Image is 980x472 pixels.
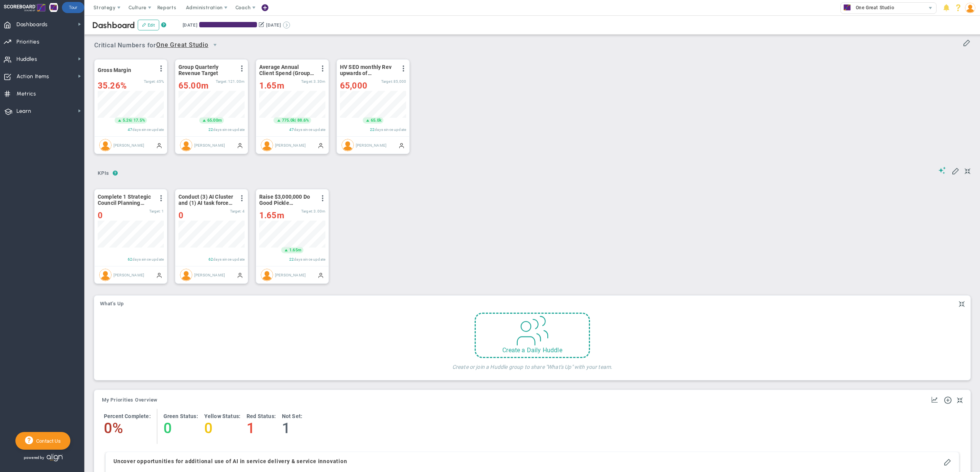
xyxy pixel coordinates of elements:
[178,211,183,220] span: 0
[282,117,295,124] span: 775.0k
[204,420,240,437] h4: 0
[452,358,613,370] h4: Create or join a Huddle group to share "What's Up" with your team.
[132,127,164,132] span: days since update
[17,86,36,102] span: Metrics
[295,118,296,123] span: |
[925,3,936,13] span: select
[128,257,132,261] span: 62
[235,5,251,10] span: Coach
[156,142,162,148] span: Manually Updated
[17,17,48,33] span: Dashboards
[313,79,325,84] span: 3,300,000
[132,257,164,261] span: days since update
[261,269,273,281] img: Gina DeLisser
[318,272,324,278] span: Manually Updated
[963,38,970,46] span: Edit or Add Critical Numbers
[94,38,223,53] span: Critical Numbers for
[289,127,294,132] span: 47
[93,5,116,10] span: Strategy
[131,118,132,123] span: |
[301,209,313,213] span: Target:
[381,79,393,84] span: Target:
[113,143,144,147] span: [PERSON_NAME]
[183,22,197,28] div: [DATE]
[94,167,113,179] span: KPIs
[194,273,225,277] span: [PERSON_NAME]
[17,51,37,67] span: Huddles
[242,209,245,213] span: 4
[102,397,158,403] button: My Priorities Overview
[180,269,192,281] img: Gina DeLisser
[104,420,112,437] h4: 0
[237,142,243,148] span: Manually Updated
[375,127,406,132] span: days since update
[476,346,589,354] div: Create a Daily Huddle
[259,81,284,90] span: 1,650,000
[340,64,396,76] span: HV SEO monthly Rev upwards of USD120k/month
[965,3,975,13] img: 206521.Person.photo
[398,142,405,148] span: Manually Updated
[294,127,325,132] span: days since update
[199,22,257,27] div: Past Period: 100% complete 90 days in the Period.
[99,269,112,281] img: Gina DeLisser
[123,117,131,124] span: 5.26
[144,79,155,84] span: Target:
[178,64,234,76] span: Group Quarterly Revenue Target
[33,438,61,444] span: Contact Us
[228,79,245,84] span: 121,000,000
[17,34,40,50] span: Priorities
[275,273,306,277] span: [PERSON_NAME]
[180,139,192,151] img: Djuvane Browne
[230,209,242,213] span: Target:
[208,257,213,261] span: 62
[275,143,306,147] span: [PERSON_NAME]
[99,139,112,151] img: Djuvane Browne
[207,117,222,124] span: 65.00m
[157,79,164,84] span: 45%
[301,79,313,84] span: Target:
[104,413,151,420] h4: Percent Complete:
[266,22,281,28] div: [DATE]
[204,413,240,420] h4: Yellow Status:
[94,167,113,181] button: KPIs
[216,79,227,84] span: Target:
[282,420,302,437] h4: 1
[100,301,124,306] span: What's Up
[17,69,49,85] span: Action Items
[259,211,284,220] span: 1,650,000
[282,413,302,420] h4: Not Set:
[208,38,222,52] span: select
[938,167,946,174] span: Suggestions (AI Feature)
[149,209,161,213] span: Target:
[370,127,375,132] span: 22
[98,81,127,90] span: 35.26%
[163,413,198,420] h4: Green Status:
[113,458,347,465] h4: Uncover opportunities for additional use of AI in service delivery & service innovation
[208,127,213,132] span: 22
[283,22,290,28] button: Go to next period
[163,420,198,437] h4: 0
[313,209,325,213] span: 3,000,000
[852,3,894,13] span: One Great Studio
[342,139,354,151] img: Djuvane Browne
[156,272,162,278] span: Manually Updated
[259,64,315,76] span: Average Annual Client Spend (Group) 3.3M
[261,139,273,151] img: Laurian Evelyn
[294,257,325,261] span: days since update
[178,81,208,90] span: 65,000,000
[138,20,159,30] button: Edit
[98,67,131,73] span: Gross Margin
[842,3,852,12] img: 33246.Company.photo
[17,103,31,119] span: Learn
[128,127,132,132] span: 47
[178,194,234,206] span: Conduct (3) AI Cluster and (1) AI task force meeting
[340,81,367,90] span: 65,000
[162,209,164,213] span: 1
[128,5,147,10] span: Culture
[952,167,959,174] span: Edit My KPIs
[289,247,302,253] span: 1.65m
[393,79,406,84] span: 85,000
[371,117,382,124] span: 65.0k
[194,143,225,147] span: [PERSON_NAME]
